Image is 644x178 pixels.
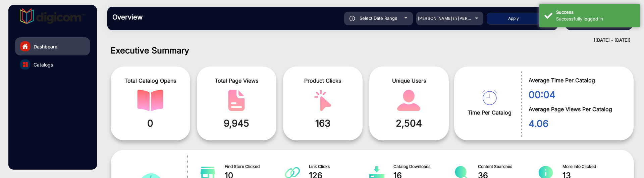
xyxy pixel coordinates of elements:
[350,16,355,21] img: icon
[529,76,624,84] span: Average Time Per Catalog
[556,16,635,23] div: Successfully logged in
[15,37,90,55] a: Dashboard
[396,90,422,111] img: catalog
[482,90,497,105] img: catalog
[360,15,397,21] span: Select Date Range
[529,105,624,113] span: Average Page Views Per Catalog
[309,164,370,170] span: Link Clicks
[393,164,454,170] span: Catalog Downloads
[15,55,90,74] a: Catalogs
[529,117,624,131] span: 4.06
[137,90,163,111] img: catalog
[202,116,271,130] span: 9,945
[111,45,634,55] h1: Executive Summary
[34,61,53,68] span: Catalogs
[562,164,623,170] span: More Info Clicked
[223,90,250,111] img: catalog
[202,77,271,85] span: Total Page Views
[288,77,358,85] span: Product Clicks
[34,43,58,50] span: Dashboard
[288,116,358,130] span: 163
[101,37,631,44] div: ([DATE] - [DATE])
[225,164,285,170] span: Find Store Clicked
[116,77,185,85] span: Total Catalog Opens
[23,62,28,67] img: catalog
[112,13,206,21] h3: Overview
[374,116,444,130] span: 2,504
[374,77,444,85] span: Unique Users
[116,116,185,130] span: 0
[310,90,336,111] img: catalog
[418,16,492,21] span: [PERSON_NAME] in [PERSON_NAME]
[20,8,86,24] img: vmg-logo
[478,164,539,170] span: Content Searches
[22,43,28,49] img: home
[487,13,540,25] button: Apply
[556,9,635,16] div: Success
[529,88,624,102] span: 00:04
